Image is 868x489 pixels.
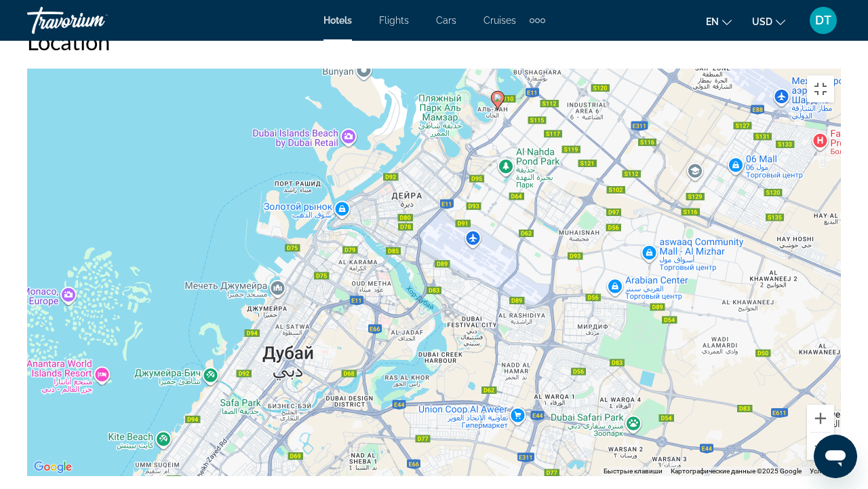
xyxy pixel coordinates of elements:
[27,3,163,38] a: Travorium
[807,433,834,460] button: Уменьшить
[752,12,785,31] button: Change currency
[752,16,772,27] span: USD
[31,458,75,476] img: Google
[379,15,409,26] a: Flights
[807,405,834,432] button: Увеличить
[671,467,802,475] span: Картографические данные ©2025 Google
[31,458,75,476] a: Открыть эту область в Google Картах (в новом окне)
[706,12,732,31] button: Change language
[436,15,456,26] a: Cars
[810,467,837,475] a: Условия (ссылка откроется в новой вкладке)
[530,10,545,31] button: Extra navigation items
[27,28,841,55] h2: Location
[484,15,516,26] a: Cruises
[323,15,352,26] a: Hotels
[815,14,831,27] span: DT
[604,467,663,476] button: Быстрые клавиши
[807,75,834,103] button: Включить полноэкранный режим
[706,16,719,27] span: en
[806,6,841,35] button: User Menu
[814,435,857,478] iframe: Кнопка запуска окна обмена сообщениями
